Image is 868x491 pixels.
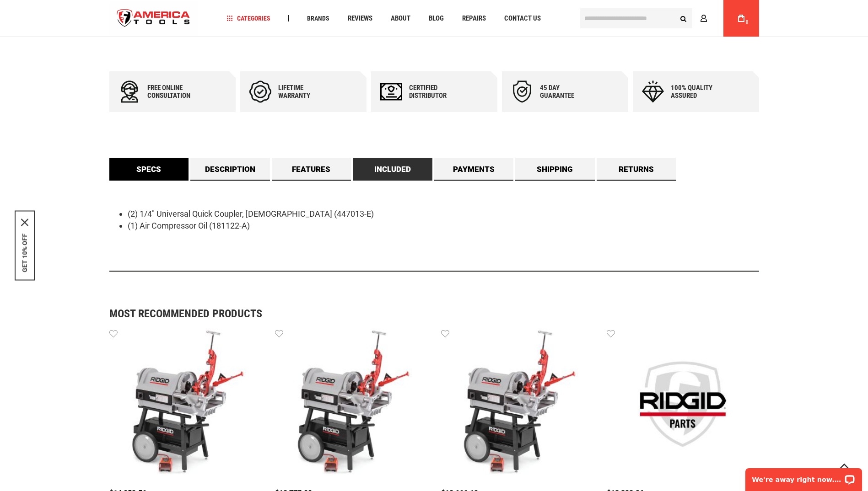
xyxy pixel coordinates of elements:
a: Contact Us [500,12,545,25]
a: store logo [109,1,198,36]
button: Close [21,219,28,226]
div: Certified Distributor [409,84,464,100]
span: Categories [226,15,270,21]
button: GET 10% OFF [21,234,28,272]
a: Features [272,158,351,181]
div: 100% quality assured [671,84,726,100]
a: Specs [109,158,189,181]
li: (2) 1/4" Universal Quick Coupler, [DEMOGRAPHIC_DATA] (447013-E) [128,208,759,220]
a: Repairs [458,12,490,25]
div: Lifetime warranty [278,84,333,100]
strong: Most Recommended Products [109,308,727,319]
a: About [387,12,415,25]
a: Shipping [515,158,595,181]
button: Search [675,10,692,27]
span: Contact Us [504,15,541,22]
iframe: LiveChat chat widget [739,462,868,491]
div: Free online consultation [147,84,202,100]
img: RIDGID 26127 1/4" - 4" BSPT HAMMER CHUCK MACHINE [441,328,593,480]
a: Included [353,158,432,181]
span: Brands [307,15,329,21]
a: Payments [434,158,514,181]
span: About [391,15,410,22]
a: Blog [425,12,448,25]
a: Categories [222,12,275,25]
span: Blog [429,15,444,22]
img: RIDGID 29863 THREADING MACH,1224 220V BSPT [109,328,262,480]
a: Returns [597,158,676,181]
img: America Tools [109,1,198,36]
span: Repairs [462,15,486,22]
a: Reviews [344,12,377,25]
svg: close icon [21,219,28,226]
span: 0 [746,20,749,25]
a: Brands [303,12,334,25]
img: RIDGID 26122 1/4" - 4" BSPT HAMMER CHUCK MACHINE 240V 60HZ [275,328,427,480]
div: 45 day Guarantee [540,84,595,100]
li: (1) Air Compressor Oil (181122-A) [128,220,759,232]
span: Reviews [348,15,372,22]
img: RIDGID 12833 CABLE,C13ICSB 5/16X35' [607,328,759,480]
a: Description [190,158,270,181]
